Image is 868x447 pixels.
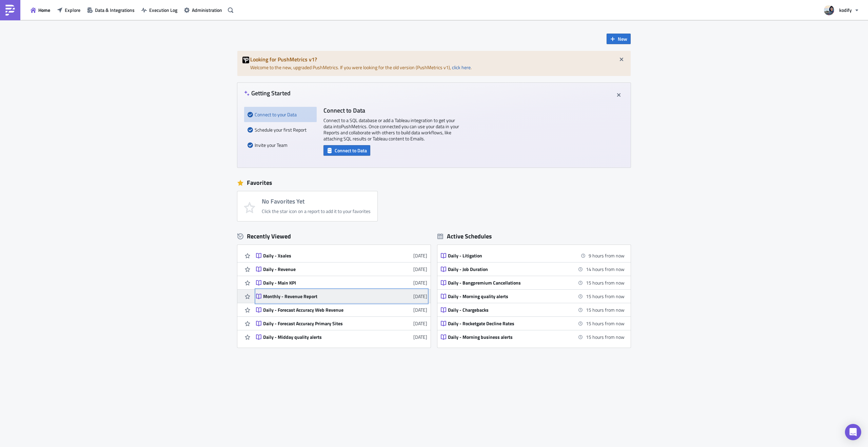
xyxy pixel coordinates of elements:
[441,330,625,344] a: Daily - Morning business alerts15 hours from now
[237,178,631,188] div: Favorites
[448,266,567,272] div: Daily - Job Duration
[448,253,567,259] div: Daily - Litigation
[448,280,567,286] div: Daily - Bangpremium Cancellations
[5,5,16,16] img: PushMetrics
[262,208,371,214] div: Click the star icon on a report to add it to your favorites
[263,320,382,327] div: Daily - Forecast Accuracy Primary Sites
[250,57,626,62] h5: Looking for PushMetrics v1?
[263,334,382,340] div: Daily - Midday quality alerts
[845,424,861,440] div: Open Intercom Messenger
[448,320,567,327] div: Daily - Rocketgate Decline Rates
[256,263,427,276] a: Daily - Revenue[DATE]
[263,266,382,272] div: Daily - Revenue
[192,6,222,14] span: Administration
[441,276,625,289] a: Daily - Bangpremium Cancellations15 hours from now
[335,147,367,154] span: Connect to Data
[586,266,625,273] time: 2025-10-09 08:00
[149,6,177,14] span: Execution Log
[248,107,313,122] div: Connect to your Data
[38,6,50,14] span: Home
[820,3,863,18] button: kodify
[237,231,431,241] div: Recently Viewed
[248,137,313,153] div: Invite your Team
[586,333,625,341] time: 2025-10-09 09:00
[586,306,625,313] time: 2025-10-09 08:50
[263,293,382,299] div: Monthly - Revenue Report
[95,6,135,14] span: Data & Integrations
[586,320,625,327] time: 2025-10-09 08:50
[441,317,625,330] a: Daily - Rocketgate Decline Rates15 hours from now
[263,280,382,286] div: Daily - Main KPI
[413,252,427,259] time: 2025-09-30T07:21:18Z
[448,293,567,299] div: Daily - Morning quality alerts
[256,276,427,289] a: Daily - Main KPI[DATE]
[263,253,382,259] div: Daily - Xsales
[839,6,852,14] span: kodify
[84,5,138,15] button: Data & Integrations
[589,252,625,259] time: 2025-10-09 02:15
[27,5,54,15] button: Home
[441,303,625,316] a: Daily - Chargebacks15 hours from now
[441,290,625,303] a: Daily - Morning quality alerts15 hours from now
[607,34,631,44] button: New
[54,5,84,15] button: Explore
[413,320,427,327] time: 2025-07-03T12:38:16Z
[437,232,492,240] div: Active Schedules
[586,293,625,300] time: 2025-10-09 08:45
[441,263,625,276] a: Daily - Job Duration14 hours from now
[248,122,313,137] div: Schedule your first Report
[448,307,567,313] div: Daily - Chargebacks
[138,5,181,15] button: Execution Log
[181,5,225,15] button: Administration
[413,333,427,341] time: 2025-06-19T11:28:29Z
[586,279,625,286] time: 2025-10-09 08:30
[237,51,631,76] div: Welcome to the new, upgraded PushMetrics. If you were looking for the old version (PushMetrics v1...
[413,279,427,286] time: 2025-09-30T07:20:52Z
[323,146,370,153] a: Connect to Data
[323,107,459,114] h4: Connect to Data
[413,306,427,313] time: 2025-07-03T12:39:11Z
[413,266,427,273] time: 2025-09-30T07:21:07Z
[323,117,459,142] p: Connect to a SQL database or add a Tableau integration to get your data into PushMetrics . Once c...
[323,145,370,156] button: Connect to Data
[441,249,625,262] a: Daily - Litigation9 hours from now
[256,290,427,303] a: Monthly - Revenue Report[DATE]
[823,4,835,16] img: Avatar
[65,6,80,14] span: Explore
[256,330,427,344] a: Daily - Midday quality alerts[DATE]
[263,307,382,313] div: Daily - Forecast Accuracy Web Revenue
[256,303,427,316] a: Daily - Forecast Accuracy Web Revenue[DATE]
[448,334,567,340] div: Daily - Morning business alerts
[413,293,427,300] time: 2025-09-29T07:39:58Z
[244,90,291,97] h4: Getting Started
[256,317,427,330] a: Daily - Forecast Accuracy Primary Sites[DATE]
[618,35,627,42] span: New
[452,64,471,71] a: click here
[262,198,371,205] h4: No Favorites Yet
[256,249,427,262] a: Daily - Xsales[DATE]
